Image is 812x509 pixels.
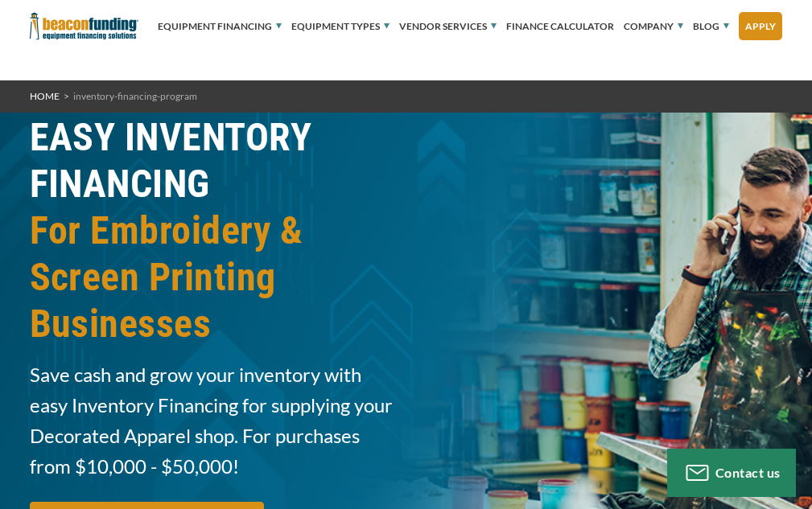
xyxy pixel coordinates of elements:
[30,207,397,347] span: For Embroidery & Screen Printing Businesses
[291,2,390,51] a: Equipment Types
[158,2,282,51] a: Equipment Financing
[506,2,614,51] a: Finance Calculator
[30,114,397,347] h1: EASY INVENTORY FINANCING
[693,2,729,51] a: Blog
[399,2,497,51] a: Vendor Services
[30,90,60,102] a: HOME
[30,359,397,482] span: Save cash and grow your inventory with easy Inventory Financing for supplying your Decorated Appa...
[739,12,782,40] a: Apply
[667,449,796,497] button: Contact us
[715,465,781,480] span: Contact us
[624,2,683,51] a: Company
[73,90,197,102] span: inventory-financing-program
